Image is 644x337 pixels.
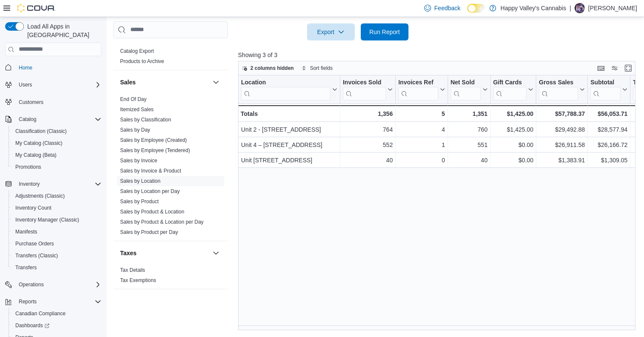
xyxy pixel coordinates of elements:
span: Classification (Classic) [12,126,101,136]
div: 1 [398,140,445,150]
button: Invoices Ref [398,78,445,100]
span: Promotions [15,164,41,170]
div: Invoices Ref [398,78,438,86]
button: Gross Sales [539,78,585,100]
span: Tax Exemptions [120,277,156,284]
span: Sales by Product [120,198,159,205]
div: $1,383.91 [539,155,585,165]
span: Reports [19,298,37,305]
a: Sales by Employee (Created) [120,137,187,143]
a: Purchase Orders [12,239,57,249]
button: Net Sold [450,78,487,100]
span: Canadian Compliance [12,308,101,319]
span: Feedback [434,4,460,12]
div: Gross Sales [539,78,578,86]
button: Display options [609,63,620,73]
span: Adjustments (Classic) [12,191,101,201]
span: Operations [19,281,44,288]
a: Sales by Day [120,127,150,133]
a: Classification (Classic) [12,126,70,136]
div: $0.00 [493,140,533,150]
span: Sales by Product & Location [120,208,184,215]
div: 5 [398,109,445,119]
button: Gift Cards [493,78,533,100]
span: End Of Day [120,96,147,103]
span: Sales by Product & Location per Day [120,219,204,225]
button: Inventory Manager (Classic) [9,214,105,226]
span: Dashboards [12,320,101,331]
div: Invoices Ref [398,78,438,100]
button: Location [241,78,337,100]
div: Gift Card Sales [493,78,526,100]
div: $29,492.88 [539,124,585,135]
div: $1,425.00 [493,124,533,135]
span: Transfers [15,264,37,271]
span: Catalog [15,114,101,124]
span: Manifests [15,228,37,235]
div: Bobby Loewen [575,3,585,13]
span: Sales by Invoice [120,157,157,164]
button: Products [211,29,221,39]
button: Home [2,61,105,74]
span: Reports [15,297,101,307]
a: Tax Details [120,267,145,273]
span: Sales by Location per Day [120,188,180,195]
span: Sales by Employee (Created) [120,137,187,144]
span: Catalog Export [120,48,154,55]
div: $56,053.71 [590,109,627,119]
span: Customers [19,99,43,106]
a: Canadian Compliance [12,308,69,319]
span: Sales by Product per Day [120,229,178,236]
a: Promotions [12,162,45,172]
span: Export [312,23,350,40]
div: Location [241,78,331,86]
div: $26,166.72 [590,140,627,150]
a: Sales by Product [120,199,159,205]
span: My Catalog (Beta) [15,152,57,158]
button: Inventory Count [9,202,105,214]
span: 2 columns hidden [250,65,294,72]
span: Operations [15,279,101,290]
div: 1,356 [343,109,393,119]
button: Inventory [15,179,43,189]
span: Transfers (Classic) [15,252,58,259]
h3: Sales [120,78,136,86]
button: Manifests [9,226,105,238]
span: My Catalog (Classic) [12,138,101,148]
button: Purchase Orders [9,238,105,250]
span: Transfers (Classic) [12,251,101,261]
span: Inventory Count [15,205,52,211]
div: Net Sold [450,78,480,100]
a: Inventory Count [12,203,55,213]
span: Load All Apps in [GEOGRAPHIC_DATA] [24,22,101,39]
button: Transfers [9,262,105,274]
span: Itemized Sales [120,106,154,113]
button: Invoices Sold [343,78,393,100]
span: Sales by Classification [120,116,171,123]
a: Customers [15,97,47,107]
span: My Catalog (Classic) [15,140,63,147]
a: Itemized Sales [120,107,154,112]
div: 40 [343,155,393,165]
a: Home [15,63,36,73]
div: Sales [113,94,228,241]
div: 0 [398,155,445,165]
button: Sort fields [298,63,336,73]
div: 764 [343,124,393,135]
button: Promotions [9,161,105,173]
div: 551 [450,140,487,150]
a: My Catalog (Classic) [12,138,66,148]
span: Home [15,62,101,73]
button: Reports [2,296,105,308]
a: Sales by Product per Day [120,229,178,235]
a: Dashboards [9,320,105,331]
div: Gift Cards [493,78,526,86]
div: Totals [241,109,337,119]
button: Reports [15,297,40,307]
div: Invoices Sold [343,78,386,100]
button: Enter fullscreen [623,63,633,73]
button: My Catalog (Beta) [9,149,105,161]
a: Tax Exemptions [120,277,156,283]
